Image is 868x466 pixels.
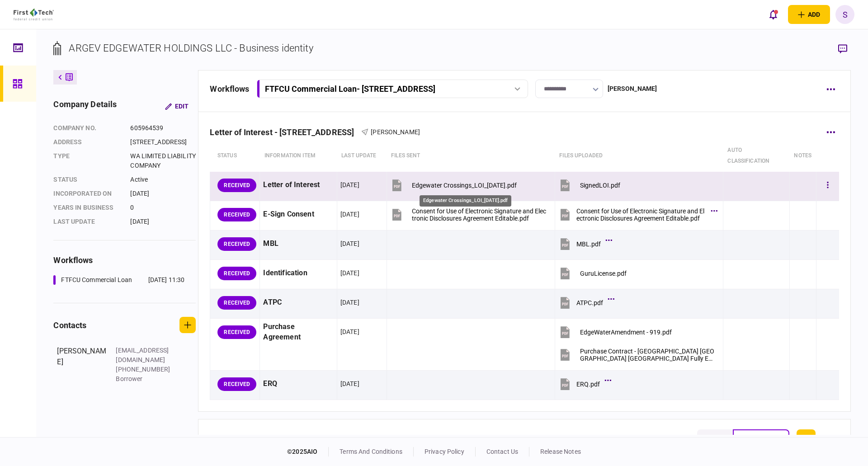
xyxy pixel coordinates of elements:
div: Purchase Agreement [263,322,333,343]
div: ERQ.pdf [576,381,600,388]
div: workflows [210,83,249,95]
div: status [53,175,121,184]
div: WA LIMITED LIABILITY COMPANY [130,151,196,170]
div: 0 [130,203,196,212]
div: MBL.pdf [576,240,601,248]
div: company details [53,98,117,114]
div: [DATE] [340,268,359,278]
div: [DATE] [340,180,359,189]
div: Active [130,175,196,184]
div: MBL [263,234,333,254]
div: ATPC [263,292,333,313]
button: ATPC.pdf [558,292,612,313]
div: RECEIVED [217,377,256,391]
button: Edit [158,98,196,114]
div: RECEIVED [217,179,256,192]
a: terms and conditions [340,448,402,455]
div: [DATE] [340,327,359,336]
div: FTFCU Commercial Loan [61,275,132,285]
div: Borrower [116,374,175,384]
div: RECEIVED [217,325,256,339]
a: contact us [486,448,518,455]
a: privacy policy [425,448,464,455]
th: files sent [387,140,555,172]
div: Edgewater Crossings_LOI_[DATE].pdf [420,195,511,207]
div: contacts [53,319,86,331]
button: Consent for Use of Electronic Signature and Electronic Disclosures Agreement Editable.pdf [558,204,715,225]
button: ERQ.pdf [558,374,609,394]
div: [DATE] [130,189,196,198]
div: [DATE] 11:30 [148,275,185,285]
div: Letter of Interest [263,175,333,195]
th: Files uploaded [555,140,723,172]
a: FTFCU Commercial Loan[DATE] 11:30 [53,275,184,285]
button: hierarchy [733,429,789,448]
div: [PERSON_NAME] [608,84,657,94]
div: RECEIVED [217,296,256,310]
div: [EMAIL_ADDRESS][DOMAIN_NAME] [116,346,175,365]
div: [STREET_ADDRESS] [130,137,196,147]
button: GuruLicense.pdf [558,263,627,283]
button: list [697,429,733,448]
div: ERQ [263,374,333,394]
div: SignedLOI.pdf [580,182,620,189]
th: notes [789,140,816,172]
button: FTFCU Commercial Loan- [STREET_ADDRESS] [257,80,528,98]
button: Edgewater Crossings_LOI_09.12.25.pdf [390,175,517,195]
button: SignedLOI.pdf [558,175,620,195]
div: Edgewater Crossings_LOI_09.12.25.pdf [412,182,517,189]
a: release notes [540,448,581,455]
button: MBL.pdf [558,234,610,254]
button: open notifications list [764,5,783,24]
div: [PHONE_NUMBER] [116,365,175,374]
button: EdgeWaterAmendment - 919.pdf [558,322,672,342]
div: address [53,137,121,147]
div: workflows [53,254,196,266]
div: FTFCU Commercial Loan - [STREET_ADDRESS] [265,84,435,94]
div: incorporated on [53,189,121,198]
div: Consent for Use of Electronic Signature and Electronic Disclosures Agreement Editable.pdf [412,207,547,222]
img: client company logo [14,9,54,20]
div: [DATE] [340,379,359,388]
div: [PERSON_NAME] [57,346,107,384]
div: RECEIVED [217,208,256,221]
div: Consent for Use of Electronic Signature and Electronic Disclosures Agreement Editable.pdf [576,207,706,222]
th: status [210,140,260,172]
div: GuruLicense.pdf [580,270,627,277]
div: Identification [263,263,333,283]
div: Purchase Contract - Edgewater Crossings Lakewood WA Fully Executed PSA.pdf [580,348,715,362]
div: company no. [53,123,121,133]
div: ATPC.pdf [576,299,603,306]
div: [DATE] [340,239,359,248]
div: RECEIVED [217,267,256,280]
button: Purchase Contract - Edgewater Crossings Lakewood WA Fully Executed PSA.pdf [558,344,715,365]
div: [DATE] [340,298,359,307]
button: Consent for Use of Electronic Signature and Electronic Disclosures Agreement Editable.pdf [390,204,547,225]
div: years in business [53,203,121,212]
div: EdgeWaterAmendment - 919.pdf [580,329,672,336]
div: Relationships Manager [225,429,311,448]
div: last update [53,217,121,226]
th: Information item [260,140,337,172]
div: [DATE] [130,217,196,226]
div: Type [53,151,121,170]
div: ARGEV EDGEWATER HOLDINGS LLC - Business identity [69,41,313,56]
div: RECEIVED [217,237,256,251]
div: 605964539 [130,123,196,133]
span: [PERSON_NAME] [371,128,420,136]
div: [DATE] [340,210,359,219]
th: last update [337,140,387,172]
div: © 2025 AIO [287,447,329,457]
button: S [835,5,854,24]
th: auto classification [723,140,789,172]
div: Letter of Interest - [STREET_ADDRESS] [210,127,361,137]
button: open adding identity options [788,5,830,24]
div: E-Sign Consent [263,204,333,225]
